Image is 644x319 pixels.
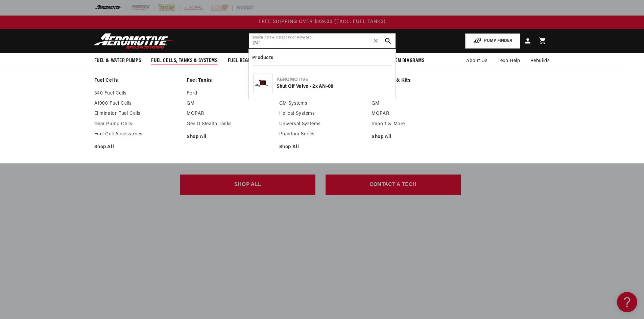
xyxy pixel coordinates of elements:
span: FREE SHIPPING OVER $109.00 (EXCL. FUEL TANKS) [259,19,386,24]
img: Shut Off Valve - 2x AN-08 [254,77,272,89]
a: Fuel Tanks [187,78,272,84]
span: Fuel & Water Pumps [94,57,141,64]
span: Tech Help [498,57,520,65]
a: Gen II Stealth Tanks [187,121,272,127]
a: Fuel Cells [94,78,180,84]
button: search button [381,33,396,48]
a: About Us [461,53,493,69]
span: Fuel Cells, Tanks & Systems [151,57,217,64]
span: Rebuilds [530,57,550,65]
a: Eliminator Fuel Cells [94,111,180,117]
span: ✕ [373,35,379,46]
a: 340 Fuel Cells [94,90,180,97]
input: Search by Part Number, Category or Keyword [249,33,396,48]
a: A1000 Fuel Cells [94,101,180,107]
span: Fuel Regulators [228,57,267,64]
span: System Diagrams [385,57,425,64]
a: Shop All [372,134,457,140]
a: GM Systems [279,101,365,107]
a: Ford [372,90,457,97]
a: GM [187,101,272,107]
a: Shop All [187,134,272,140]
a: Fuel Cell Accessories [94,131,180,137]
a: Shop All [94,144,180,150]
summary: Fuel Regulators [223,53,272,69]
a: Universal Systems [279,121,365,127]
div: Aeromotive [277,77,391,83]
a: SHOP ALL [180,175,315,195]
summary: Tech Help [493,53,525,69]
a: Gear Pump Cells [94,121,180,127]
a: Import & More [372,121,457,127]
img: Aeromotive [92,33,176,49]
b: Products [252,55,273,60]
a: Hellcat Systems [279,111,365,117]
a: MOPAR [372,111,457,117]
a: MOPAR [187,111,272,117]
a: Shop All [279,144,365,150]
a: Ford [187,90,272,97]
a: GM [372,101,457,107]
summary: System Diagrams [380,53,430,69]
summary: Fuel Cells, Tanks & Systems [146,53,222,69]
summary: Rebuilds [525,53,555,69]
span: About Us [466,58,487,63]
button: PUMP FINDER [465,33,520,49]
a: Fuel Rails & Kits [372,78,457,84]
summary: Fuel & Water Pumps [89,53,146,69]
a: CONTACT A TECH [326,175,461,195]
div: Shut Off Valve - 2x AN-08 [277,83,391,90]
a: Phantom Series [279,131,365,137]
